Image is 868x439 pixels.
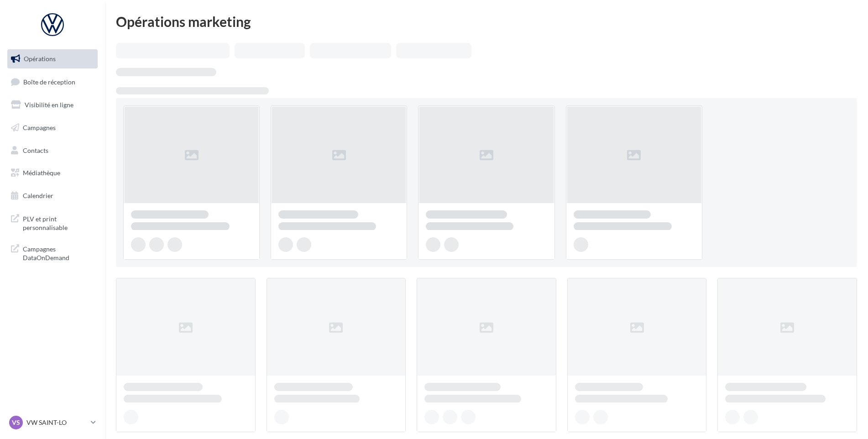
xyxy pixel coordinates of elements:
[5,239,99,266] a: Campagnes DataOnDemand
[23,243,94,262] span: Campagnes DataOnDemand
[23,124,56,131] span: Campagnes
[5,49,99,68] a: Opérations
[26,418,87,427] p: VW SAINT-LO
[5,118,99,137] a: Campagnes
[23,78,75,85] span: Boîte de réception
[5,186,99,205] a: Calendrier
[23,146,48,154] span: Contacts
[23,213,94,232] span: PLV et print personnalisable
[24,55,56,63] span: Opérations
[5,163,99,183] a: Médiathèque
[5,95,99,115] a: Visibilité en ligne
[5,209,99,236] a: PLV et print personnalisable
[7,414,98,431] a: VS VW SAINT-LO
[25,101,73,109] span: Visibilité en ligne
[23,192,53,199] span: Calendrier
[23,169,60,177] span: Médiathèque
[12,418,20,427] span: VS
[116,15,857,28] div: Opérations marketing
[5,141,99,160] a: Contacts
[5,72,99,92] a: Boîte de réception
